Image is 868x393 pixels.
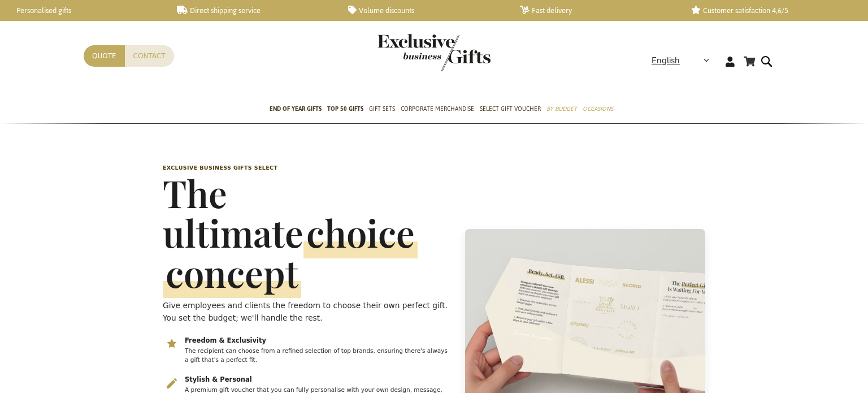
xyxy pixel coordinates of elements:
a: Corporate Merchandise [401,96,474,124]
h3: Stylish & Personal [185,375,450,385]
span: choice concept [163,208,418,298]
a: Volume discounts [348,6,501,15]
span: By Budget [546,103,577,115]
a: TOP 50 Gifts [327,96,363,124]
span: English [652,54,680,67]
a: Fast delivery [520,6,673,15]
a: Quote [84,45,125,67]
a: End of year gifts [270,96,322,124]
p: The recipient can choose from a refined selection of top brands, ensuring there's always a gift t... [185,347,450,365]
a: By Budget [546,96,577,124]
a: Gift Sets [369,96,395,124]
a: Occasions [583,96,613,124]
a: Contact [125,45,174,67]
a: Customer satisfaction 4,6/5 [691,6,844,15]
a: store logo [377,34,434,71]
img: Exclusive Business gifts logo [377,34,491,71]
span: End of year gifts [270,103,322,115]
span: Corporate Merchandise [401,103,474,115]
span: Occasions [583,103,613,115]
span: Select Gift Voucher [480,103,541,115]
a: Select Gift Voucher [480,96,541,124]
a: Direct shipping service [177,6,330,15]
a: Personalised gifts [6,6,159,15]
span: Gift Sets [369,103,395,115]
h3: Freedom & Exclusivity [185,336,450,346]
h1: The ultimate [163,173,452,292]
p: Give employees and clients the freedom to choose their own perfect gift. You set the budget; we'l... [163,299,452,324]
p: Exclusive Business Gifts Select [163,164,452,172]
span: TOP 50 Gifts [327,103,363,115]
